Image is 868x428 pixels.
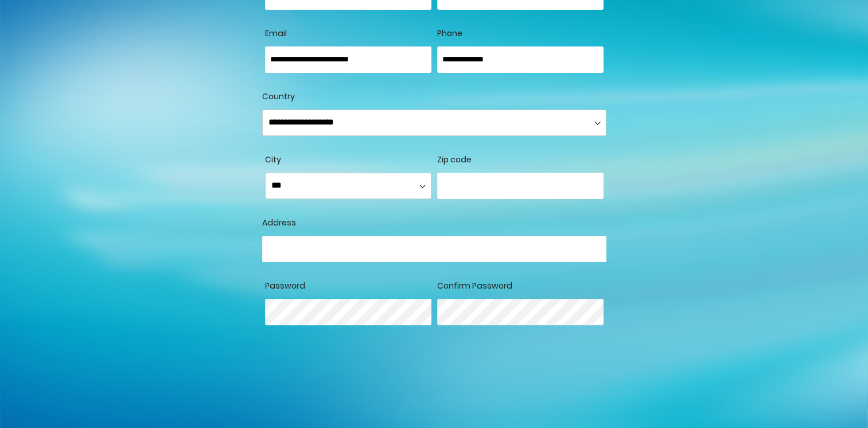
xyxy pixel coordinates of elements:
[262,217,296,228] span: Address
[262,378,437,422] iframe: reCAPTCHA
[265,280,305,291] span: Password
[262,91,295,102] span: Country
[437,154,472,165] span: Zip code
[437,280,512,291] span: Confirm Password
[265,154,281,165] span: City
[265,28,287,39] span: Email
[437,28,462,39] span: Phone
